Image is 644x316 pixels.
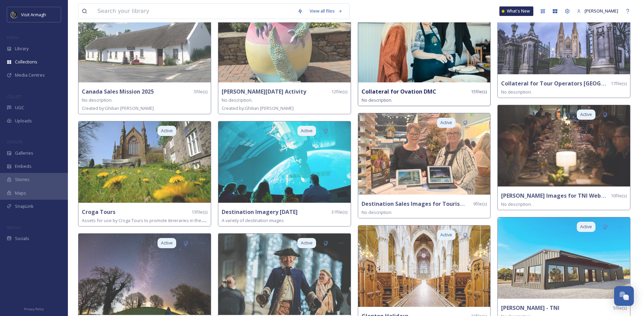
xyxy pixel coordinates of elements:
span: UGC [15,104,24,111]
span: Maps [15,190,26,196]
img: a4dfed23-4a2d-4920-bc9c-bf69bc855557.jpg [358,113,491,195]
span: Media Centres [15,72,45,78]
img: AOP%2520Tony%2520Pleavin%2520April%25202021%25206.jpg [218,121,351,203]
input: Search your library [94,4,294,19]
a: [PERSON_NAME] [573,4,622,18]
img: St%2520Patricks%2520COI%2520Cathedral%2520%282%29.jpg [78,121,211,203]
span: No description. [362,97,392,103]
img: THE-FIRST-PLACE-VISIT-ARMAGH.COM-BLACK.jpg [11,11,18,18]
span: WIDGETS [7,139,22,144]
span: Active [440,119,452,126]
span: SnapLink [15,203,34,210]
strong: [PERSON_NAME] - TNI [501,304,559,312]
span: Created by: Ghilian [PERSON_NAME] [82,105,154,111]
span: SOCIALS [7,225,20,230]
strong: [PERSON_NAME][DATE] Activity [222,88,306,95]
a: Privacy Policy [24,304,44,313]
span: Active [440,232,452,238]
span: Active [301,127,313,134]
span: Embeds [15,163,32,170]
strong: Collateral for Ovation DMC [362,88,436,95]
span: No description. [82,97,113,103]
span: Created by: Ghilian [PERSON_NAME] [222,105,294,111]
img: Navan.jpg [78,234,211,315]
strong: Croga Tours [82,208,115,216]
span: Collections [15,59,37,65]
strong: Canada Sales Mission 2025 [82,88,154,95]
span: Active [161,240,173,246]
span: Library [15,45,29,52]
img: Picture%25205.jpg [498,105,630,186]
img: A7403725.jpg [218,234,351,315]
img: 0840eaa1-ff19-4365-aa8f-2a604b1688d2.jpg [78,1,211,82]
span: No description. [501,89,532,95]
img: 0Q4A6309.jpg [358,1,491,82]
span: 5 file(s) [194,88,207,95]
span: A variety of destination images [222,217,284,223]
img: 60d9c413-901c-4d6e-8540-483c36985a24.jpg [218,1,351,82]
span: No description. [222,97,253,103]
span: 15 file(s) [471,88,487,95]
span: MEDIA [7,35,19,40]
span: Visit Armagh [21,12,46,18]
span: 9 file(s) [473,201,487,207]
span: 31 file(s) [331,209,347,215]
strong: Destination Imagery [DATE] [222,208,298,216]
span: Socials [15,235,29,242]
img: 265A9192-HDR-Pano.jpg [358,225,491,307]
span: Active [580,223,592,230]
a: What's New [499,6,533,16]
span: Uploads [15,118,32,124]
span: [PERSON_NAME] [585,8,618,14]
span: Privacy Policy [24,307,44,311]
img: Bramley%2520Barn%2520%282%29.JPG [498,217,630,299]
span: 17 file(s) [611,80,627,87]
span: Assets for use by Croga Tours to promote itineraries in the [GEOGRAPHIC_DATA] [GEOGRAPHIC_DATA] area [82,217,300,223]
span: 5 file(s) [613,305,627,311]
strong: Destination Sales Images for Tourism Conference 2024 [362,200,512,208]
span: No description. [362,209,392,215]
span: COLLECT [7,94,21,99]
span: 10 file(s) [611,193,627,199]
span: Galleries [15,150,33,156]
a: View all files [306,4,346,18]
span: Active [301,240,313,246]
span: Active [580,111,592,118]
span: 13 file(s) [191,209,207,215]
span: Active [161,127,173,134]
button: Open Chat [614,286,634,306]
span: Stories [15,176,30,183]
span: No description. [501,201,532,207]
span: 12 file(s) [331,88,347,95]
strong: [PERSON_NAME] Images for TNI Webinar [501,192,612,199]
